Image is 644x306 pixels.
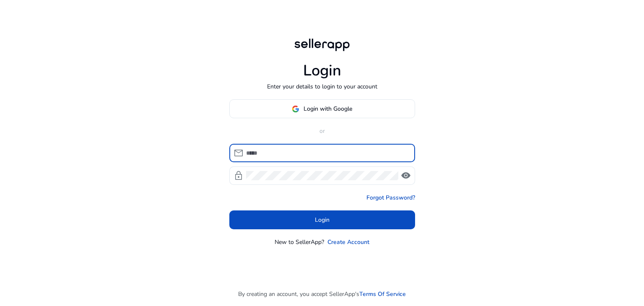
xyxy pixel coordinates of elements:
[267,82,377,91] p: Enter your details to login to your account
[234,171,244,181] span: lock
[303,62,341,80] h1: Login
[229,127,415,135] p: or
[366,193,415,202] a: Forgot Password?
[327,238,369,246] a: Create Account
[292,105,299,113] img: google-logo.svg
[275,238,324,246] p: New to SellerApp?
[315,215,330,224] span: Login
[234,148,244,158] span: mail
[401,171,411,181] span: visibility
[304,104,352,113] span: Login with Google
[229,99,415,118] button: Login with Google
[229,210,415,229] button: Login
[359,290,406,298] a: Terms Of Service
